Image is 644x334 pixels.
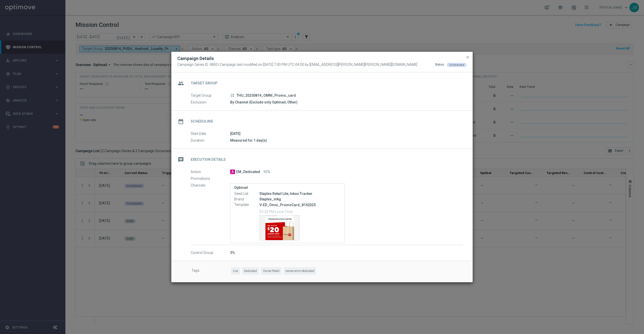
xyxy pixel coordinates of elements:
[191,157,226,162] h2: Execution Details
[191,81,218,86] h2: Target Group
[259,191,341,196] div: Staples Retail Lite, Inbox Tracker
[230,131,463,136] div: [DATE]
[230,170,235,174] span: A
[176,79,185,88] i: group
[236,170,260,174] span: EM_Dedicated
[259,203,341,207] p: V-ED_Omni_PromoCard_8142025
[191,93,230,98] label: Target Group
[234,186,341,190] label: Optimail
[263,170,270,174] span: 95%
[191,251,230,255] label: Control Group
[177,55,214,62] h2: Campaign Details
[236,93,296,98] span: THU_20250814_OMNI_Promo_card
[230,93,234,97] i: launch
[191,267,231,275] label: Tags
[466,55,470,59] span: close
[284,267,316,275] span: owner-omni-dedicated
[176,155,185,164] i: message
[230,93,235,98] a: launch
[234,192,259,196] label: Seed List
[242,267,259,275] span: Dedicated
[261,267,281,275] span: Owner-Retail
[234,203,259,207] label: Template
[230,138,463,143] div: Measured for 1 day(s)
[234,197,259,202] label: Brand
[259,209,341,214] p: 03:30 PM Local Time
[177,63,417,67] span: Campaign Series ID: 9850 | Campaign last modified on [DATE] 7:00 PM UTC-04:00 by [EMAIL_ADDRESS][...
[191,138,230,143] label: Duration
[191,119,213,124] h2: Scheduling
[230,250,463,255] div: 5%
[231,267,240,275] span: Live
[191,170,230,174] label: Action
[259,197,341,202] div: Staples_mkg
[191,100,230,105] label: Exclusion
[176,117,185,126] i: date_range
[449,63,464,67] span: Scheduled
[447,63,467,67] colored-tag: Scheduled
[191,183,230,188] label: Channels
[191,177,230,181] label: Promotions
[435,63,445,67] div: Status:
[230,100,463,105] div: By Channel (Exclude only Optimail, Other)
[191,132,230,136] label: Start Date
